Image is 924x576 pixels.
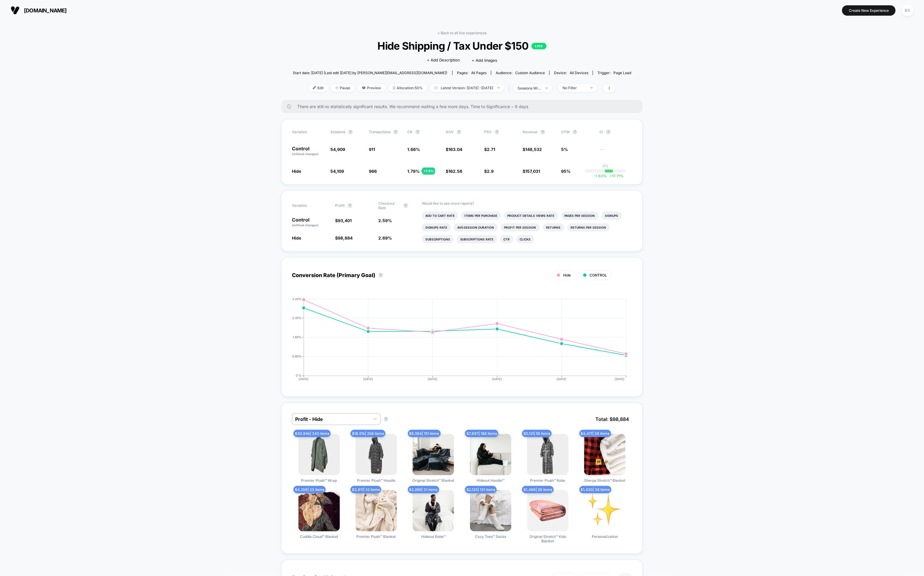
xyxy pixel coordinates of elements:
li: Subscriptions [422,235,454,243]
span: 54,909 [330,147,345,152]
span: Total: $ 98,884 [592,413,632,425]
img: Hideout Hoodie™ [470,434,511,475]
button: ? [403,203,408,208]
li: Subscriptions Rate [457,235,497,243]
span: Pause [331,84,355,92]
span: 2.9 [487,169,494,174]
img: end [546,87,548,89]
span: $ [484,169,494,174]
span: There are still no statistically significant results. We recommend waiting a few more days . Time... [297,104,631,109]
span: Custom Audience [515,71,545,75]
img: Premier Plush™ Hoodie [356,434,397,475]
span: $ 7,697 | 188 items [465,430,498,437]
span: --- [600,148,632,156]
tspan: [DATE] [492,377,502,381]
li: Profit Per Session [501,223,540,232]
img: Personalization [584,490,626,531]
span: Hide [292,235,301,240]
span: $ [446,169,462,174]
tspan: [DATE] [363,377,373,381]
button: Create New Experience [842,5,896,16]
button: ? [606,130,611,134]
li: Signups Rate [422,223,451,232]
span: $ 18.51k | 208 items [350,430,385,437]
span: 2.69 % [379,235,392,240]
img: Cozy Toes™ Socks [470,490,511,531]
span: $ [484,147,495,152]
img: end [335,86,338,89]
img: calendar [434,86,438,89]
img: Original Stretch™ Blanket [413,434,454,475]
span: Revenue [523,130,537,134]
span: 163.04 [448,147,462,152]
span: Cuddle Cloud™ Blanket [300,534,338,539]
span: 2.71 [487,147,495,152]
span: $ 1,486 | 29 items [522,486,554,493]
p: | [605,168,606,173]
span: Page Load [613,71,631,75]
p: LIVE [532,43,546,49]
span: CONTROL [589,273,607,277]
span: Allocation: 50% [388,84,427,92]
p: Would like to see more reports? [422,201,632,206]
li: Ctr [500,235,513,243]
span: Checkout Rate [379,201,400,210]
img: Visually logo [11,6,20,15]
button: ? [415,130,420,134]
span: $ 2,123 | 131 items [465,486,497,493]
span: $ [523,169,540,174]
tspan: [DATE] [615,377,624,381]
span: PSV [484,130,492,134]
span: Profit [335,203,345,208]
button: ? [378,273,383,278]
a: < Back to all live experiences [437,31,487,35]
span: 148,532 [525,147,542,152]
div: Pages: [457,71,487,75]
span: $ 4,417 | 38 items [579,430,611,437]
li: Pages Per Session [561,211,599,220]
img: Sherpa Stretch™ Blanket [584,434,626,475]
span: + [610,174,612,178]
button: ? [348,203,352,208]
span: Premier Plush™ Wrap [301,478,337,483]
span: Cozy Toes™ Socks [475,534,506,539]
button: ? [384,417,388,422]
span: -1.63 % [594,174,607,178]
p: 0% [602,164,608,168]
div: BS [902,5,913,16]
span: + Add Description [427,57,460,63]
span: Premier Plush™ Blanket [356,534,396,539]
span: 17.71 % [607,174,624,178]
span: Variation [292,201,324,210]
span: Device: [549,71,593,75]
span: $ 30.94k | 343 items [293,430,331,437]
div: + 7.6 % [422,167,435,175]
span: $ [523,147,542,152]
span: (without changes) [292,223,319,227]
span: $ [335,218,352,223]
span: Edit [308,84,328,92]
li: Avg Session Duration [454,223,498,232]
span: $ 2,299 | 31 items [408,486,439,493]
li: Returns [543,223,564,232]
span: Premier Plush™ Hoodie [357,478,395,483]
span: Sessions [330,130,345,134]
tspan: 0.80% [292,354,301,358]
img: Premier Plush™ Blanket [356,490,397,531]
span: 157,031 [525,169,540,174]
li: Signups [602,211,622,220]
button: ? [540,130,545,134]
span: Start date: [DATE] (Last edit [DATE] by [PERSON_NAME][EMAIL_ADDRESS][DOMAIN_NAME]) [293,71,447,75]
li: Clicks [516,235,534,243]
button: BS [900,4,915,17]
li: Product Details Views Rate [504,211,558,220]
button: ? [348,130,353,134]
img: Premier Plush™ Wrap [298,434,340,475]
tspan: 2.40% [292,316,301,320]
p: Control [292,217,329,227]
span: Hideout Hoodie™ [477,478,505,483]
img: end [497,87,500,88]
span: $ [446,147,462,152]
span: $ 5,121 | 55 items [522,430,552,437]
span: $ 8,594 | 151 items [408,430,441,437]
